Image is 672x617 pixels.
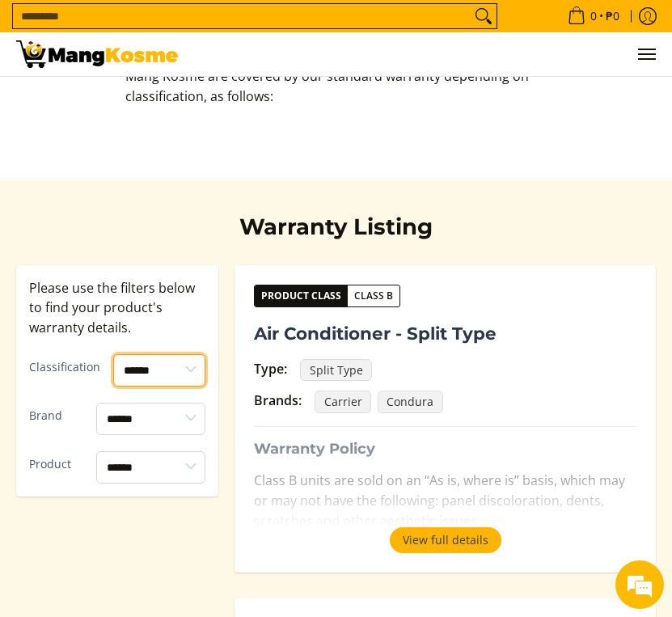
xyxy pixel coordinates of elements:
nav: Main Menu [194,32,656,76]
h2: Warranty Listing [180,213,492,240]
h3: Warranty Policy [254,440,636,459]
div: Type: [254,359,287,379]
label: Classification [29,357,100,378]
label: Brand [29,406,83,426]
button: Search [471,4,497,28]
button: View full details [390,527,501,553]
span: Condura [378,391,443,413]
span: Purchase with confidence as all products bought directly from Mang Kosme are covered by our stand... [125,47,529,105]
span: Carrier [315,391,371,413]
span: 0 [588,11,599,22]
span: • [563,7,624,25]
span: Air Conditioner - Split Type [254,320,497,346]
span: Product Class [255,285,348,306]
img: Warranty and Return Policies l Mang Kosme [16,40,178,68]
p: Please use the filters below to find your product's warranty details. [29,278,205,338]
button: Menu [636,32,656,76]
div: Brands: [254,391,302,411]
span: ₱0 [603,11,622,22]
span: Class B [348,288,399,304]
label: Product [29,454,83,475]
span: Split Type [300,359,372,382]
p: Class B units are sold on an “As is, where is” basis, which may or may not have the following: pa... [254,471,636,547]
ul: Customer Navigation [194,32,656,76]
